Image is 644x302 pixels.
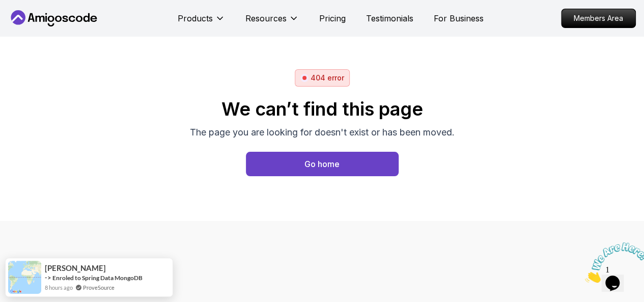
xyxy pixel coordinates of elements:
div: Go home [304,158,340,170]
button: Go home [246,152,399,176]
button: Products [178,12,225,33]
h2: We can’t find this page [190,99,455,119]
a: Members Area [561,9,636,28]
span: [PERSON_NAME] [45,264,106,272]
p: Members Area [562,9,635,28]
span: 1 [4,4,8,13]
span: -> [45,273,51,282]
p: Products [178,12,213,24]
a: Home page [246,152,399,176]
img: Chat attention grabber [4,4,67,44]
button: Resources [245,12,299,33]
p: 404 error [311,73,344,83]
a: ProveSource [83,283,115,292]
iframe: chat widget [581,238,644,287]
p: The page you are looking for doesn't exist or has been moved. [190,125,455,140]
a: Pricing [319,12,346,24]
a: Enroled to Spring Data MongoDB [52,274,143,282]
p: Resources [245,12,287,24]
span: 8 hours ago [45,283,73,292]
a: For Business [434,12,484,24]
img: provesource social proof notification image [8,261,41,294]
a: Testimonials [366,12,413,24]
